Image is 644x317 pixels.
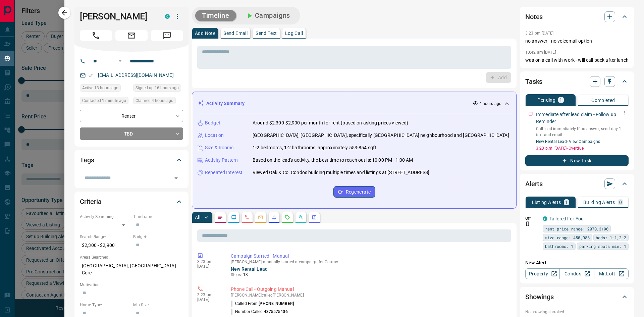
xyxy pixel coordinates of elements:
a: Condos [559,268,594,279]
h2: Notes [525,11,543,22]
div: Renter [80,110,183,122]
div: Tags [80,152,183,168]
svg: Calls [245,215,250,220]
p: [PERSON_NAME] manually started a campaign for Gaurav [231,260,508,264]
span: rent price range: 2070,3190 [545,225,608,232]
div: condos.ca [165,14,170,19]
p: Completed [591,98,615,103]
p: Call lead immediately If no answer, send day 1 text and email [536,126,629,138]
p: Around $2,300-$2,900 per month for rent (based on asking prices viewed) [253,119,408,126]
svg: Email Verified [89,73,93,78]
div: Mon Sep 15 2025 [80,97,130,106]
p: [GEOGRAPHIC_DATA], [GEOGRAPHIC_DATA], specifically [GEOGRAPHIC_DATA] neighbourhood and [GEOGRAPHI... [253,132,509,139]
span: Message [151,30,183,41]
p: [DATE] [197,264,221,269]
span: Signed up 16 hours ago [136,85,179,91]
span: Active 13 hours ago [82,85,118,91]
p: Log Call [285,31,303,36]
p: Phone Call - Outgoing Manual [231,286,508,293]
p: Pending [537,98,555,102]
span: beds: 1-1,2-2 [596,234,626,241]
p: 1 [565,200,568,205]
a: New Rental Lead- View Campaigns [536,139,600,144]
div: Tasks [525,73,629,90]
a: New Rental Lead [231,266,268,272]
a: Property [525,268,560,279]
p: Location [205,132,224,139]
div: Mon Sep 15 2025 [80,84,130,94]
svg: Agent Actions [312,215,317,220]
p: Campaign Started - Manual [231,253,508,260]
div: TBD [80,127,183,140]
div: Mon Sep 15 2025 [133,97,183,106]
p: [DATE] [197,297,221,302]
p: Areas Searched: [80,254,183,260]
p: was on a call with work - will call back after lunch [525,57,629,64]
p: 10:42 am [DATE] [525,50,556,55]
a: Mr.Loft [594,268,629,279]
p: Motivation: [80,282,183,288]
p: Add Note [195,31,215,36]
p: 3:23 p.m. [DATE] - Overdue [536,145,629,151]
h2: Criteria [80,196,102,207]
p: Actively Searching: [80,214,130,220]
p: [GEOGRAPHIC_DATA], [GEOGRAPHIC_DATA] Core [80,260,183,278]
button: Open [116,57,124,65]
h2: Alerts [525,178,543,189]
p: Activity Summary [206,100,245,107]
p: 3:23 pm [DATE] [525,31,554,36]
button: Regenerate [333,186,375,198]
h1: [PERSON_NAME] [80,11,155,22]
span: Contacted 1 minute ago [82,97,126,104]
button: Campaigns [239,10,297,21]
p: Listing Alerts [532,200,561,205]
span: Claimed 4 hours ago [136,97,173,104]
div: Sun Sep 14 2025 [133,84,183,94]
p: Send Text [256,31,277,36]
svg: Notes [218,215,223,220]
p: Activity Pattern [205,157,238,164]
p: $2,300 - $2,900 [80,240,130,251]
span: [PHONE_NUMBER] [259,301,294,306]
span: bathrooms: 1 [545,243,573,250]
button: Timeline [195,10,236,21]
p: Off [525,215,539,221]
p: Repeated Interest [205,169,243,176]
div: Activity Summary4 hours ago [198,97,511,110]
span: size range: 450,988 [545,234,590,241]
h2: Tags [80,155,94,165]
svg: Emails [258,215,263,220]
p: Viewed Oak & Co. Condos building multiple times and listings at [STREET_ADDRESS] [253,169,430,176]
div: Showings [525,289,629,305]
button: Open [171,173,181,183]
div: condos.ca [543,216,547,221]
svg: Listing Alerts [271,215,277,220]
p: Budget: [133,234,183,240]
p: Size & Rooms [205,144,234,151]
svg: Lead Browsing Activity [231,215,236,220]
p: 1-2 bedrooms, 1-2 bathrooms, approximately 553-854 sqft [253,144,376,151]
p: No showings booked [525,309,629,315]
p: Min Size: [133,302,183,308]
span: Call [80,30,112,41]
span: 13 [243,272,248,277]
p: 0 [619,200,622,205]
p: 4 hours ago [479,101,501,107]
p: [PERSON_NAME] called [PERSON_NAME] [231,293,508,298]
p: Immediate after lead claim - Follow up Reminder [536,111,629,125]
p: Number Called: [231,309,288,315]
p: 1 [559,98,562,102]
p: Called From: [231,301,294,307]
p: New Alert: [525,259,629,266]
svg: Requests [285,215,290,220]
h2: Showings [525,292,554,302]
span: Email [115,30,148,41]
p: Based on the lead's activity, the best time to reach out is: 10:00 PM - 1:00 AM [253,157,413,164]
p: Home Type: [80,302,130,308]
p: Search Range: [80,234,130,240]
p: no answer - no voicemail option [525,38,629,45]
div: Notes [525,9,629,25]
button: New Task [525,155,629,166]
span: parking spots min: 1 [579,243,626,250]
p: Send Email [223,31,248,36]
